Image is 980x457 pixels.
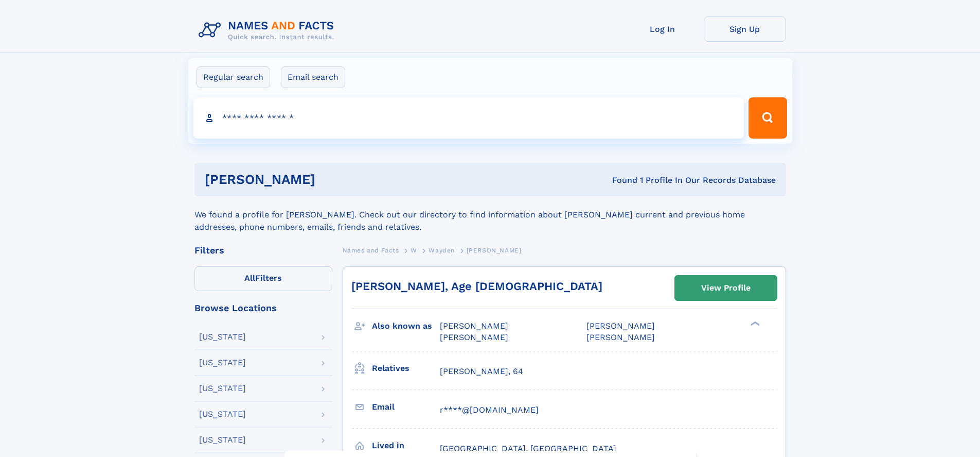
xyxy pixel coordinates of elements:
[440,321,508,331] span: [PERSON_NAME]
[411,244,417,257] a: W
[411,247,417,254] span: W
[193,97,744,139] input: search input
[749,97,787,139] button: Search Button
[372,317,440,335] h3: Also known as
[351,280,602,293] a: [PERSON_NAME], Age [DEMOGRAPHIC_DATA]
[199,333,246,341] div: [US_STATE]
[199,410,246,418] div: [US_STATE]
[343,244,399,257] a: Names and Facts
[372,398,440,416] h3: Email
[701,276,751,300] div: View Profile
[194,266,332,291] label: Filters
[372,437,440,454] h3: Lived in
[194,246,332,255] div: Filters
[197,66,270,88] label: Regular search
[440,366,523,377] a: [PERSON_NAME], 64
[244,273,255,283] span: All
[586,332,655,342] span: [PERSON_NAME]
[467,247,522,254] span: [PERSON_NAME]
[199,436,246,444] div: [US_STATE]
[429,247,455,254] span: Wayden
[704,16,786,42] a: Sign Up
[440,332,508,342] span: [PERSON_NAME]
[194,303,332,313] div: Browse Locations
[675,276,777,300] a: View Profile
[464,175,776,186] div: Found 1 Profile In Our Records Database
[205,173,464,186] h1: [PERSON_NAME]
[372,360,440,377] h3: Relatives
[621,16,704,42] a: Log In
[194,196,786,233] div: We found a profile for [PERSON_NAME]. Check out our directory to find information about [PERSON_N...
[586,321,655,331] span: [PERSON_NAME]
[194,16,343,44] img: Logo Names and Facts
[199,384,246,393] div: [US_STATE]
[429,244,455,257] a: Wayden
[199,359,246,367] div: [US_STATE]
[281,66,345,88] label: Email search
[748,320,760,327] div: ❯
[440,444,616,453] span: [GEOGRAPHIC_DATA], [GEOGRAPHIC_DATA]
